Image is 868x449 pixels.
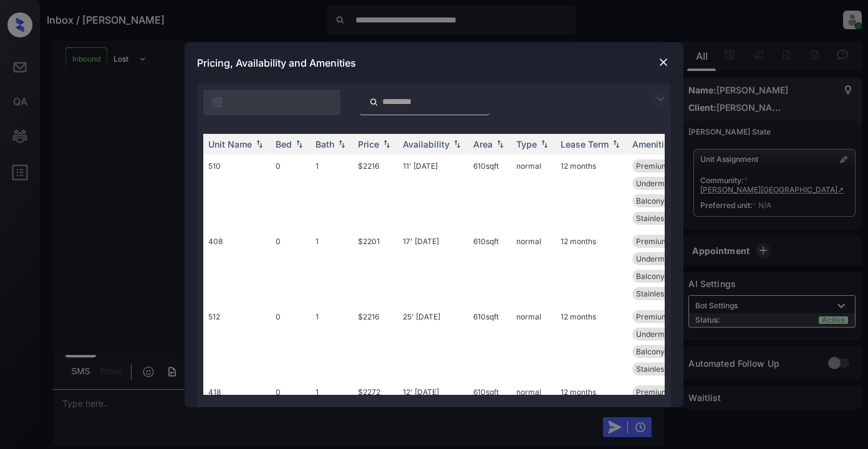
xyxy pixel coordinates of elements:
span: Premium Vinyl F... [636,237,700,246]
span: Stainless Steel... [636,289,693,298]
div: Amenities [632,139,674,149]
img: sorting [293,139,306,148]
td: 1 [311,154,353,230]
div: Unit Name [208,139,252,149]
img: sorting [610,139,622,148]
img: close [657,56,670,69]
td: 12 months [556,154,627,230]
span: Stainless Steel... [636,214,693,223]
td: $2216 [353,154,398,230]
span: Premium Vinyl F... [636,387,700,397]
img: icon-zuma [211,96,223,108]
div: Price [358,139,379,149]
div: Pricing, Availability and Amenities [185,42,683,83]
td: normal [511,230,556,305]
span: Balcony [636,272,665,281]
td: 1 [311,230,353,305]
td: 610 sqft [468,230,511,305]
td: 0 [271,305,311,380]
div: Lease Term [561,139,609,149]
span: Balcony [636,196,665,206]
img: icon-zuma [369,97,379,108]
td: 12 months [556,230,627,305]
img: sorting [451,139,463,148]
td: 510 [203,154,271,230]
span: Premium Vinyl F... [636,161,700,171]
td: 0 [271,230,311,305]
span: Undermount Sink [636,179,698,188]
img: icon-zuma [653,92,668,106]
div: Availability [403,139,450,149]
td: 25' [DATE] [398,305,468,380]
td: 17' [DATE] [398,230,468,305]
span: Stainless Steel... [636,364,693,374]
td: 610 sqft [468,305,511,380]
td: 1 [311,305,353,380]
td: 408 [203,230,271,305]
span: Premium Vinyl F... [636,312,700,321]
img: sorting [335,139,348,148]
td: 610 sqft [468,154,511,230]
td: 11' [DATE] [398,154,468,230]
td: $2201 [353,230,398,305]
td: normal [511,305,556,380]
span: Balcony [636,347,665,356]
img: sorting [380,139,393,148]
img: sorting [538,139,551,148]
td: 12 months [556,305,627,380]
img: sorting [253,139,266,148]
div: Bed [276,139,292,149]
div: Type [516,139,537,149]
span: Undermount Sink [636,254,698,263]
span: Undermount Sink [636,329,698,339]
td: normal [511,154,556,230]
div: Area [473,139,493,149]
img: sorting [494,139,506,148]
div: Bath [316,139,334,149]
td: 0 [271,154,311,230]
td: $2216 [353,305,398,380]
td: 512 [203,305,271,380]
